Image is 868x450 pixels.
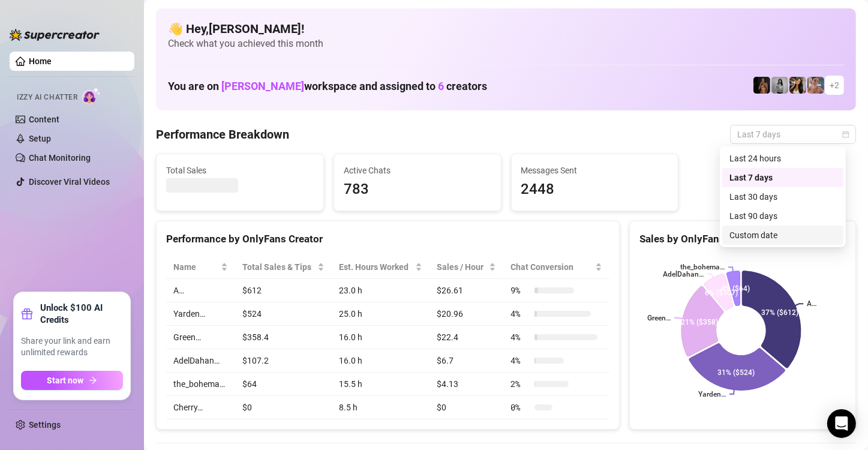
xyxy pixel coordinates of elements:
text: the_bohema… [680,263,725,272]
div: Last 30 days [729,190,836,203]
span: Messages Sent [521,164,669,177]
div: Last 90 days [729,209,836,223]
a: Home [29,56,52,66]
a: Content [29,115,59,124]
img: the_bohema [753,77,770,94]
div: Custom date [722,226,843,245]
td: the_bohema… [166,373,235,396]
span: 2 % [510,377,530,391]
span: Check what you achieved this month [168,37,844,50]
img: Yarden [807,77,824,94]
th: Total Sales & Tips [235,256,332,279]
td: 23.0 h [332,279,430,302]
a: Setup [29,134,51,143]
span: 6 [438,80,444,92]
div: Last 30 days [722,187,843,206]
span: Share your link and earn unlimited rewards [21,335,123,359]
th: Chat Conversion [503,256,609,279]
img: A [771,77,788,94]
div: Custom date [729,229,836,242]
td: Yarden… [166,302,235,326]
td: 16.0 h [332,326,430,349]
th: Sales / Hour [430,256,503,279]
text: A… [807,300,816,308]
th: Name [166,256,235,279]
span: Chat Conversion [510,260,592,274]
td: $0 [235,396,332,419]
span: Name [173,260,218,274]
span: 783 [344,178,491,201]
span: arrow-right [89,376,97,385]
h4: Performance Breakdown [156,126,289,143]
div: Performance by OnlyFans Creator [166,231,609,247]
td: $107.2 [235,349,332,373]
td: Cherry… [166,396,235,419]
span: 4 % [510,307,530,320]
span: Total Sales [166,164,314,177]
span: 2448 [521,178,669,201]
td: 16.0 h [332,349,430,373]
span: 4 % [510,331,530,344]
td: $64 [235,373,332,396]
div: Last 24 hours [722,149,843,168]
span: Izzy AI Chatter [17,92,77,103]
span: [PERSON_NAME] [221,80,304,92]
img: AI Chatter [82,87,101,104]
h4: 👋 Hey, [PERSON_NAME] ! [168,20,844,37]
td: $612 [235,279,332,302]
span: gift [21,308,33,320]
span: + 2 [830,79,839,92]
div: Est. Hours Worked [339,260,413,274]
td: $6.7 [430,349,503,373]
a: Settings [29,420,61,430]
span: 0 % [510,401,530,414]
td: $22.4 [430,326,503,349]
div: Last 7 days [729,171,836,184]
td: A… [166,279,235,302]
td: $4.13 [430,373,503,396]
td: 8.5 h [332,396,430,419]
text: Yarden… [698,390,726,398]
div: Last 7 days [722,168,843,187]
span: calendar [842,131,849,138]
span: Last 7 days [737,125,849,143]
button: Start nowarrow-right [21,371,123,390]
td: 15.5 h [332,373,430,396]
td: $20.96 [430,302,503,326]
text: Green… [647,314,671,322]
span: 4 % [510,354,530,367]
td: AdelDahan… [166,349,235,373]
td: $358.4 [235,326,332,349]
div: Sales by OnlyFans Creator [639,231,846,247]
td: $26.61 [430,279,503,302]
div: Open Intercom Messenger [827,409,856,438]
strong: Unlock $100 AI Credits [40,302,123,326]
a: Chat Monitoring [29,153,91,163]
img: logo-BBDzfeDw.svg [10,29,100,41]
span: Active Chats [344,164,491,177]
h1: You are on workspace and assigned to creators [168,80,487,93]
span: Total Sales & Tips [242,260,316,274]
span: Start now [47,376,84,385]
td: $0 [430,396,503,419]
text: AdelDahan… [663,270,704,278]
td: Green… [166,326,235,349]
a: Discover Viral Videos [29,177,110,187]
td: 25.0 h [332,302,430,326]
td: $524 [235,302,332,326]
img: AdelDahan [789,77,806,94]
div: Last 90 days [722,206,843,226]
span: Sales / Hour [437,260,486,274]
div: Last 24 hours [729,152,836,165]
span: 9 % [510,284,530,297]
